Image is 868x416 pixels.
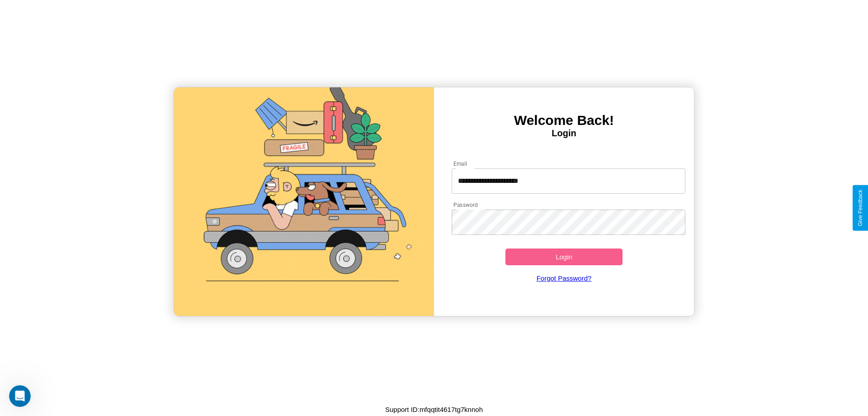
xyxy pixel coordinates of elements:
iframe: Intercom live chat [9,385,31,407]
div: Give Feedback [857,190,863,226]
button: Login [505,249,623,265]
label: Email [453,160,467,167]
h3: Welcome Back! [434,113,694,128]
a: Forgot Password? [447,265,681,291]
img: gif [174,87,434,316]
label: Password [453,201,477,209]
p: Support ID: mfqqtit4617tg7knnoh [385,403,483,416]
h4: Login [434,128,694,139]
